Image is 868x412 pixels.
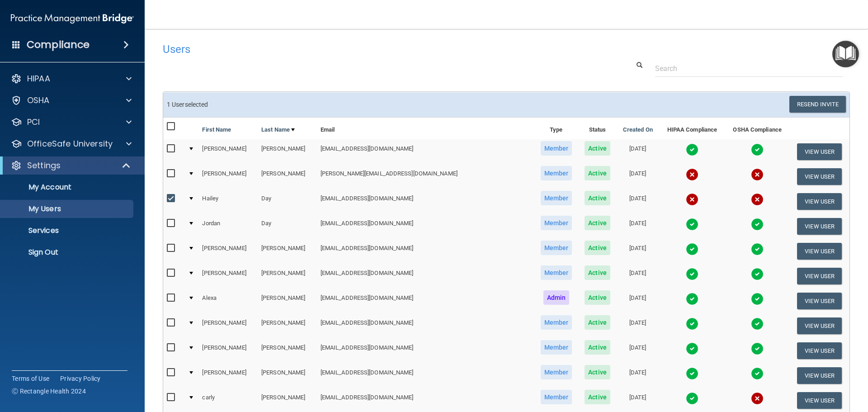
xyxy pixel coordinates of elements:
[6,226,129,235] p: Services
[686,342,698,355] img: tick.e7d51cea.svg
[686,168,698,181] img: cross.ca9f0e7f.svg
[751,317,764,330] img: tick.e7d51cea.svg
[751,168,764,181] img: cross.ca9f0e7f.svg
[6,183,129,192] p: My Account
[543,290,570,305] span: Admin
[585,191,610,205] span: Active
[751,268,764,280] img: tick.e7d51cea.svg
[198,189,258,214] td: Hailey
[202,124,231,135] a: First Name
[686,268,698,280] img: tick.e7d51cea.svg
[198,264,258,289] td: [PERSON_NAME]
[751,193,764,206] img: cross.ca9f0e7f.svg
[686,367,698,380] img: tick.e7d51cea.svg
[541,141,572,156] span: Member
[163,43,558,55] h4: Users
[258,214,317,239] td: Day
[797,143,842,160] button: View User
[317,239,534,264] td: [EMAIL_ADDRESS][DOMAIN_NAME]
[27,38,90,51] h4: Compliance
[585,315,610,330] span: Active
[541,216,572,230] span: Member
[317,313,534,338] td: [EMAIL_ADDRESS][DOMAIN_NAME]
[258,289,317,313] td: [PERSON_NAME]
[258,363,317,388] td: [PERSON_NAME]
[317,118,534,139] th: Email
[198,139,258,164] td: [PERSON_NAME]
[27,160,61,171] p: Settings
[751,392,764,405] img: cross.ca9f0e7f.svg
[585,141,610,156] span: Active
[11,9,134,28] img: PMB logo
[686,293,698,305] img: tick.e7d51cea.svg
[317,164,534,189] td: [PERSON_NAME][EMAIL_ADDRESS][DOMAIN_NAME]
[751,367,764,380] img: tick.e7d51cea.svg
[686,193,698,206] img: cross.ca9f0e7f.svg
[60,374,101,383] a: Privacy Policy
[541,265,572,280] span: Member
[585,216,610,230] span: Active
[317,214,534,239] td: [EMAIL_ADDRESS][DOMAIN_NAME]
[317,338,534,363] td: [EMAIL_ADDRESS][DOMAIN_NAME]
[11,117,132,128] a: PCI
[11,95,132,106] a: OSHA
[541,166,572,180] span: Member
[11,73,132,84] a: HIPAA
[258,338,317,363] td: [PERSON_NAME]
[751,342,764,355] img: tick.e7d51cea.svg
[198,239,258,264] td: [PERSON_NAME]
[797,293,842,309] button: View User
[167,101,500,108] h6: 1 User selected
[541,315,572,330] span: Member
[27,95,50,106] p: OSHA
[686,392,698,405] img: tick.e7d51cea.svg
[686,243,698,256] img: tick.e7d51cea.svg
[789,96,846,113] button: Resend Invite
[616,363,659,388] td: [DATE]
[258,164,317,189] td: [PERSON_NAME]
[27,138,113,149] p: OfficeSafe University
[6,204,129,213] p: My Users
[797,317,842,334] button: View User
[317,289,534,313] td: [EMAIL_ADDRESS][DOMAIN_NAME]
[751,243,764,256] img: tick.e7d51cea.svg
[797,193,842,210] button: View User
[258,239,317,264] td: [PERSON_NAME]
[797,367,842,384] button: View User
[6,248,129,257] p: Sign Out
[585,265,610,280] span: Active
[616,189,659,214] td: [DATE]
[198,214,258,239] td: Jordan
[623,124,653,135] a: Created On
[797,243,842,260] button: View User
[585,390,610,404] span: Active
[12,374,49,383] a: Terms of Use
[317,264,534,289] td: [EMAIL_ADDRESS][DOMAIN_NAME]
[616,164,659,189] td: [DATE]
[655,60,843,77] input: Search
[27,117,40,128] p: PCI
[686,143,698,156] img: tick.e7d51cea.svg
[258,264,317,289] td: [PERSON_NAME]
[725,118,789,139] th: OSHA Compliance
[11,160,131,171] a: Settings
[541,390,572,404] span: Member
[616,338,659,363] td: [DATE]
[585,166,610,180] span: Active
[198,164,258,189] td: [PERSON_NAME]
[616,239,659,264] td: [DATE]
[541,241,572,255] span: Member
[579,118,617,139] th: Status
[659,118,725,139] th: HIPAA Compliance
[258,189,317,214] td: Day
[541,340,572,355] span: Member
[751,293,764,305] img: tick.e7d51cea.svg
[751,143,764,156] img: tick.e7d51cea.svg
[261,124,295,135] a: Last Name
[258,139,317,164] td: [PERSON_NAME]
[317,189,534,214] td: [EMAIL_ADDRESS][DOMAIN_NAME]
[616,289,659,313] td: [DATE]
[832,41,859,67] button: Open Resource Center
[797,168,842,185] button: View User
[585,241,610,255] span: Active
